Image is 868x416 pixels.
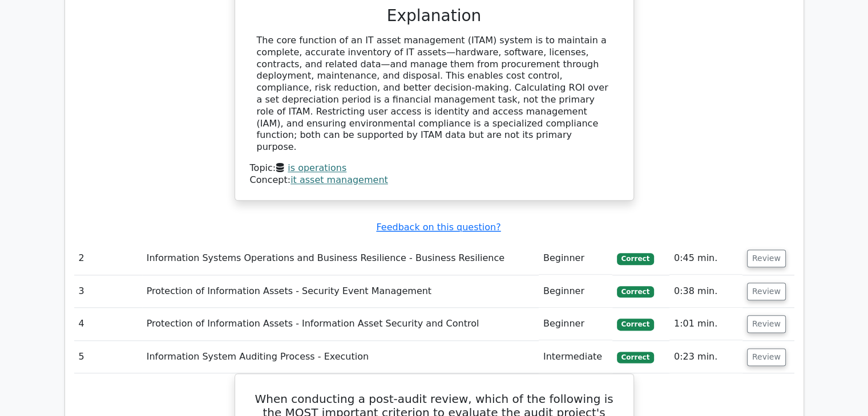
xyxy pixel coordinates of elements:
a: it asset management [290,174,388,185]
a: is operations [288,162,346,173]
td: 0:38 min. [669,275,742,308]
td: Intermediate [539,341,612,373]
td: 3 [74,275,142,308]
a: Feedback on this question? [376,222,500,233]
div: Topic: [250,162,619,174]
button: Review [747,250,786,267]
td: 5 [74,341,142,373]
td: 0:45 min. [669,242,742,275]
td: Information System Auditing Process - Execution [142,341,539,373]
div: Concept: [250,174,619,186]
button: Review [747,283,786,300]
td: Protection of Information Assets - Security Event Management [142,275,539,308]
td: Protection of Information Assets - Information Asset Security and Control [142,308,539,340]
td: 4 [74,308,142,340]
h3: Explanation [257,6,612,26]
td: 0:23 min. [669,341,742,373]
span: Correct [617,253,654,264]
td: Beginner [539,308,612,340]
td: 2 [74,242,142,275]
button: Review [747,315,786,333]
span: Correct [617,319,654,330]
td: Beginner [539,242,612,275]
span: Correct [617,286,654,297]
td: Beginner [539,275,612,308]
td: Information Systems Operations and Business Resilience - Business Resilience [142,242,539,275]
td: 1:01 min. [669,308,742,340]
span: Correct [617,352,654,363]
button: Review [747,348,786,366]
div: The core function of an IT asset management (ITAM) system is to maintain a complete, accurate inv... [257,35,612,153]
